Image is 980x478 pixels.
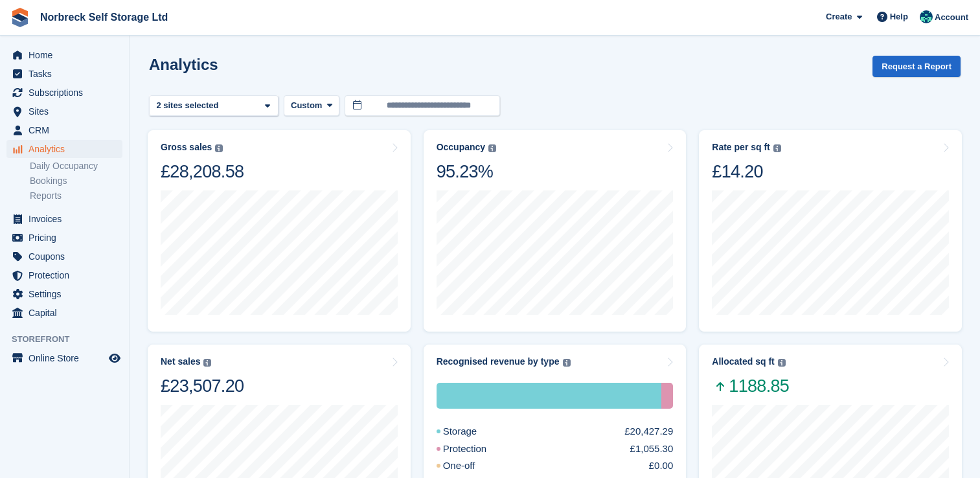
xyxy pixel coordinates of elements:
[872,56,961,77] button: Request a Report
[28,140,106,158] span: Analytics
[661,383,673,409] div: Protection
[30,175,122,187] a: Bookings
[28,65,106,83] span: Tasks
[6,121,122,139] a: menu
[35,6,173,28] a: Norbreck Self Storage Ltd
[203,359,211,367] img: icon-info-grey-7440780725fd019a000dd9b08b2336e03edf1995a4989e88bcd33f0948082b44.svg
[10,8,30,27] img: stora-icon-8386f47178a22dfd0bd8f6a31ec36ba5ce8667c1dd55bd0f319d3a0aa187defe.svg
[6,349,122,367] a: menu
[291,99,322,112] span: Custom
[778,359,786,367] img: icon-info-grey-7440780725fd019a000dd9b08b2336e03edf1995a4989e88bcd33f0948082b44.svg
[437,383,662,409] div: Storage
[6,266,122,284] a: menu
[437,459,507,473] div: One-off
[826,10,852,23] span: Create
[437,142,485,153] div: Occupancy
[28,102,106,120] span: Sites
[624,424,673,439] div: £20,427.29
[28,121,106,139] span: CRM
[935,11,968,24] span: Account
[161,161,244,183] div: £28,208.58
[28,84,106,102] span: Subscriptions
[712,375,789,397] span: 1188.85
[6,102,122,120] a: menu
[712,142,769,153] div: Rate per sq ft
[30,190,122,202] a: Reports
[6,65,122,83] a: menu
[488,144,496,152] img: icon-info-grey-7440780725fd019a000dd9b08b2336e03edf1995a4989e88bcd33f0948082b44.svg
[28,210,106,228] span: Invoices
[712,161,781,183] div: £14.20
[28,349,106,367] span: Online Store
[161,142,212,153] div: Gross sales
[6,140,122,158] a: menu
[161,356,200,367] div: Net sales
[6,84,122,102] a: menu
[154,99,223,112] div: 2 sites selected
[920,10,933,23] img: Sally King
[712,356,774,367] div: Allocated sq ft
[107,350,122,366] a: Preview store
[30,160,122,172] a: Daily Occupancy
[28,304,106,322] span: Capital
[12,333,129,346] span: Storefront
[28,229,106,247] span: Pricing
[6,210,122,228] a: menu
[437,424,508,439] div: Storage
[890,10,908,23] span: Help
[437,161,496,183] div: 95.23%
[6,304,122,322] a: menu
[284,95,339,117] button: Custom
[6,247,122,266] a: menu
[149,56,218,73] h2: Analytics
[6,285,122,303] a: menu
[437,356,560,367] div: Recognised revenue by type
[28,46,106,64] span: Home
[437,442,518,457] div: Protection
[649,459,674,473] div: £0.00
[28,247,106,266] span: Coupons
[28,266,106,284] span: Protection
[773,144,781,152] img: icon-info-grey-7440780725fd019a000dd9b08b2336e03edf1995a4989e88bcd33f0948082b44.svg
[6,46,122,64] a: menu
[563,359,571,367] img: icon-info-grey-7440780725fd019a000dd9b08b2336e03edf1995a4989e88bcd33f0948082b44.svg
[6,229,122,247] a: menu
[28,285,106,303] span: Settings
[161,375,244,397] div: £23,507.20
[215,144,223,152] img: icon-info-grey-7440780725fd019a000dd9b08b2336e03edf1995a4989e88bcd33f0948082b44.svg
[630,442,674,457] div: £1,055.30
